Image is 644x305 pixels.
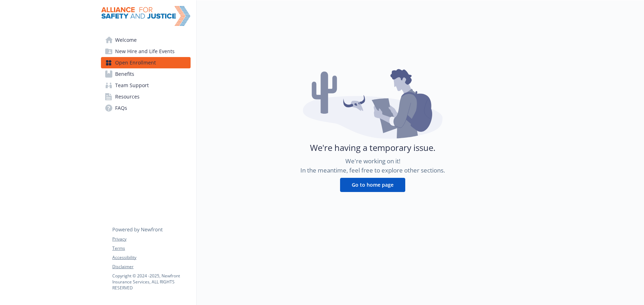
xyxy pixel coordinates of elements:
[101,102,191,114] a: FAQs
[112,254,190,261] a: Accessibility
[115,46,175,57] span: New Hire and Life Events
[115,91,140,102] span: Resources
[101,46,191,57] a: New Hire and Life Events
[115,57,156,68] span: Open Enrollment
[101,91,191,102] a: Resources
[310,142,435,154] span: We're having a temporary issue.
[345,157,400,166] span: We're working on it!
[112,245,190,252] a: Terms
[115,68,134,80] span: Benefits
[300,166,445,175] span: In the meantime, feel free to explore other sections.
[115,34,137,46] span: Welcome
[101,80,191,91] a: Team Support
[340,178,405,192] button: Go to home page
[101,68,191,80] a: Benefits
[101,34,191,46] a: Welcome
[112,264,190,270] a: Disclaimer
[112,273,190,291] p: Copyright © 2024 - 2025 , Newfront Insurance Services, ALL RIGHTS RESERVED
[101,57,191,68] a: Open Enrollment
[115,102,127,114] span: FAQs
[112,236,190,242] a: Privacy
[115,80,149,91] span: Team Support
